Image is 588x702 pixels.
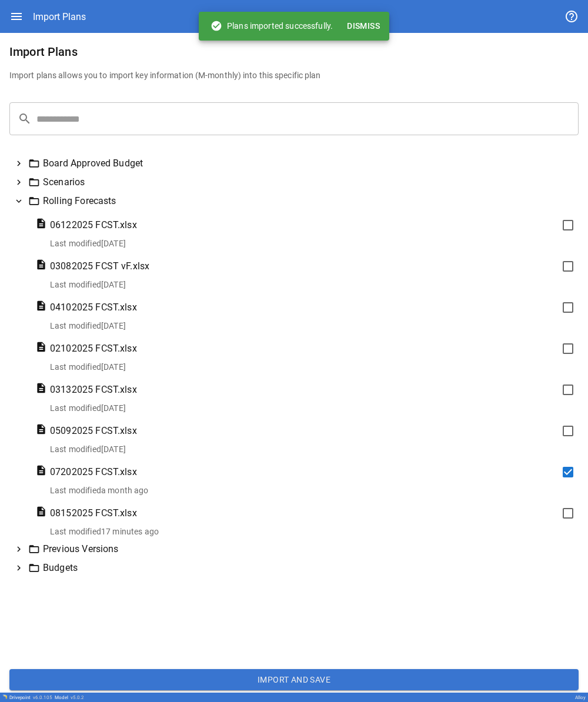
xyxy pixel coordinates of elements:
[28,175,574,189] div: Scenarios
[9,695,52,700] div: Drivepoint
[50,484,574,496] p: Last modified a month ago
[50,526,574,537] p: Last modified 17 minutes ago
[28,194,574,208] div: Rolling Forecasts
[50,361,574,373] p: Last modified [DATE]
[50,465,137,479] span: 07202025 FCST.xlsx
[9,69,579,82] h6: Import plans allows you to import key information (M-monthly) into this specific plan
[71,695,84,700] span: v 5.0.2
[33,11,86,22] div: Import Plans
[50,424,137,438] span: 05092025 FCST.xlsx
[50,320,574,332] p: Last modified [DATE]
[18,112,32,126] span: search
[2,694,7,699] img: Drivepoint
[28,542,574,556] div: Previous Versions
[55,695,84,700] div: Model
[50,383,137,397] span: 03132025 FCST.xlsx
[342,15,385,37] button: Dismiss
[9,42,579,61] h6: Import Plans
[50,279,574,290] p: Last modified [DATE]
[50,443,574,455] p: Last modified [DATE]
[50,506,137,520] span: 08152025 FCST.xlsx
[211,15,333,36] div: Plans imported successfully.
[575,695,586,700] div: Alloy
[50,402,574,414] p: Last modified [DATE]
[50,300,137,315] span: 04102025 FCST.xlsx
[50,342,137,356] span: 02102025 FCST.xlsx
[50,238,574,249] p: Last modified [DATE]
[50,218,137,232] span: 06122025 FCST.xlsx
[50,259,149,273] span: 03082025 FCST vF.xlsx
[28,561,574,575] div: Budgets
[9,669,579,690] button: Import and Save
[33,695,52,700] span: v 6.0.105
[28,156,574,171] div: Board Approved Budget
